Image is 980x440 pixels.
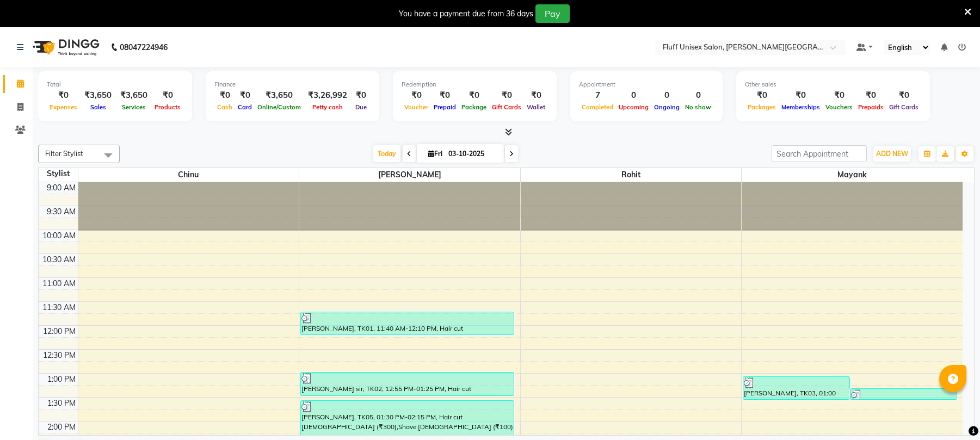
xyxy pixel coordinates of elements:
span: Mayank [742,168,963,182]
span: Online/Custom [255,103,304,111]
div: ₹0 [489,89,524,102]
span: Gift Cards [886,103,921,111]
span: Prepaids [855,103,886,111]
span: Ongoing [651,103,682,111]
div: 9:30 AM [45,206,78,218]
div: Stylist [39,168,78,179]
div: [PERSON_NAME], TK01, 11:40 AM-12:10 PM, Hair cut [DEMOGRAPHIC_DATA] (₹300) [301,312,514,334]
div: ₹0 [524,89,548,102]
span: Services [119,103,149,111]
span: Today [373,145,400,162]
span: Wallet [524,103,548,111]
span: Petty cash [310,103,346,111]
div: [PERSON_NAME], TK03, 01:00 PM-01:30 PM, Hair cut [DEMOGRAPHIC_DATA] (₹300) [743,377,849,399]
span: Voucher [402,103,431,111]
div: Appointment [579,80,714,89]
span: No show [682,103,714,111]
span: Fri [426,150,445,158]
span: [PERSON_NAME] [299,168,520,182]
div: Redemption [402,80,548,89]
span: Gift Cards [489,103,524,111]
button: ADD NEW [873,146,911,162]
div: [PERSON_NAME] sir, TK02, 12:55 PM-01:25 PM, Hair cut [DEMOGRAPHIC_DATA] (₹300) [301,373,514,395]
div: 1:30 PM [45,398,78,409]
div: Total [47,80,183,89]
div: ₹0 [855,89,886,102]
span: Prepaid [431,103,459,111]
span: Vouchers [823,103,855,111]
div: 1:00 PM [45,374,78,385]
div: ₹3,650 [80,89,116,102]
div: ₹0 [886,89,921,102]
span: Rohit [521,168,742,182]
img: logo [28,32,102,63]
span: Expenses [47,103,80,111]
div: 0 [616,89,651,102]
div: ₹0 [235,89,255,102]
span: Upcoming [616,103,651,111]
div: [PERSON_NAME], TK05, 01:30 PM-02:15 PM, Hair cut [DEMOGRAPHIC_DATA] (₹300),Shave [DEMOGRAPHIC_DAT... [301,401,514,436]
span: Due [353,103,369,111]
span: Chinu [78,168,299,182]
div: ₹0 [214,89,235,102]
div: ₹0 [823,89,855,102]
span: ADD NEW [876,150,908,158]
input: Search Appointment [772,145,867,162]
span: Package [459,103,489,111]
div: 12:30 PM [41,350,78,361]
div: ₹0 [745,89,779,102]
div: ₹0 [152,89,183,102]
div: 0 [682,89,714,102]
span: Packages [745,103,779,111]
div: ₹3,26,992 [304,89,352,102]
span: Filter Stylist [45,149,83,158]
div: ₹3,650 [255,89,304,102]
div: ₹0 [47,89,80,102]
div: 11:00 AM [40,278,78,289]
iframe: chat widget [934,396,969,429]
div: ₹3,650 [116,89,152,102]
span: Card [235,103,255,111]
div: ₹0 [779,89,823,102]
span: Products [152,103,183,111]
span: Memberships [779,103,823,111]
div: 10:30 AM [40,254,78,265]
div: [PERSON_NAME], TK04, 01:15 PM-01:30 PM, Shave [DEMOGRAPHIC_DATA] (₹100) [850,389,957,399]
button: Pay [535,4,570,23]
span: Completed [579,103,616,111]
div: 12:00 PM [41,326,78,337]
div: ₹0 [431,89,459,102]
div: 9:00 AM [45,182,78,194]
span: Cash [214,103,235,111]
div: 0 [651,89,682,102]
div: You have a payment due from 36 days [399,8,533,20]
b: 08047224946 [120,32,168,63]
input: 2025-10-03 [445,146,500,162]
div: 11:30 AM [40,302,78,313]
div: 2:00 PM [45,422,78,433]
span: Sales [88,103,109,111]
div: 10:00 AM [40,230,78,241]
div: ₹0 [402,89,431,102]
div: ₹0 [459,89,489,102]
div: Other sales [745,80,921,89]
div: ₹0 [352,89,371,102]
div: 7 [579,89,616,102]
div: Finance [214,80,371,89]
